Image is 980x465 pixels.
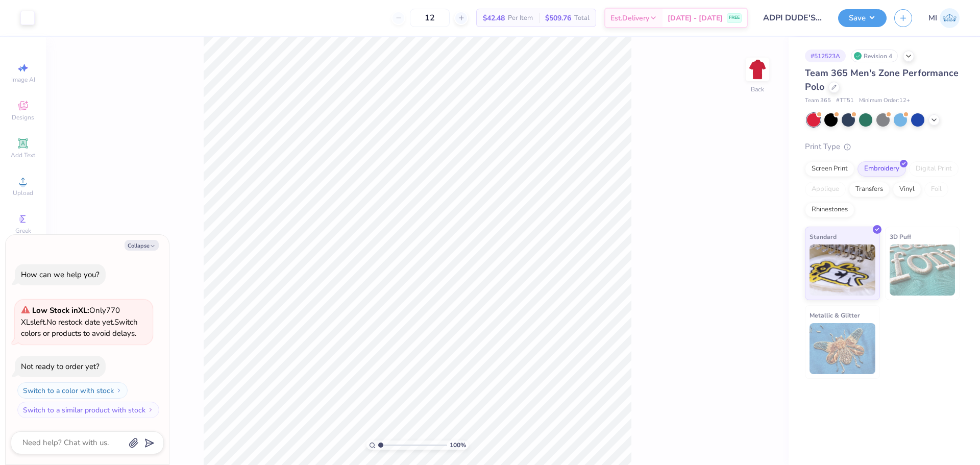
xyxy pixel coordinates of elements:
[928,8,960,28] a: MI
[125,240,159,251] button: Collapse
[46,317,114,327] span: No restock date yet.
[838,9,887,27] button: Save
[21,305,138,338] span: Only 770 XLs left. Switch colors or products to avoid delays.
[805,96,831,105] span: Team 365
[11,151,35,159] span: Add Text
[805,161,854,177] div: Screen Print
[21,270,100,280] div: How can we help you?
[836,96,854,105] span: # TT51
[32,305,89,315] strong: Low Stock in XL :
[747,59,768,80] img: Back
[755,8,830,28] input: Untitled Design
[610,13,649,23] span: Est. Delivery
[810,310,860,321] span: Metallic & Glitter
[849,182,890,197] div: Transfers
[940,8,960,28] img: Ma. Isabella Adad
[148,407,154,413] img: Switch to a similar product with stock
[909,161,959,177] div: Digital Print
[17,402,159,418] button: Switch to a similar product with stock
[17,382,128,399] button: Switch to a color with stock
[805,141,960,153] div: Print Type
[13,189,33,197] span: Upload
[805,50,846,62] div: # 512523A
[450,440,466,450] span: 100 %
[21,361,100,372] div: Not ready to order yet?
[890,231,911,242] span: 3D Puff
[805,67,959,93] span: Team 365 Men's Zone Performance Polo
[859,96,910,105] span: Minimum Order: 12 +
[12,113,34,121] span: Designs
[751,85,764,94] div: Back
[483,13,505,23] span: $42.48
[893,182,921,197] div: Vinyl
[116,387,122,394] img: Switch to a color with stock
[574,13,590,23] span: Total
[11,76,35,84] span: Image AI
[810,231,837,242] span: Standard
[729,14,740,21] span: FREE
[15,227,31,235] span: Greek
[805,182,846,197] div: Applique
[810,323,875,374] img: Metallic & Glitter
[668,13,723,23] span: [DATE] - [DATE]
[924,182,948,197] div: Foil
[545,13,571,23] span: $509.76
[857,161,906,177] div: Embroidery
[410,9,450,27] input: – –
[851,50,898,62] div: Revision 4
[810,244,875,296] img: Standard
[508,13,533,23] span: Per Item
[890,244,955,296] img: 3D Puff
[805,202,854,217] div: Rhinestones
[928,12,937,24] span: MI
